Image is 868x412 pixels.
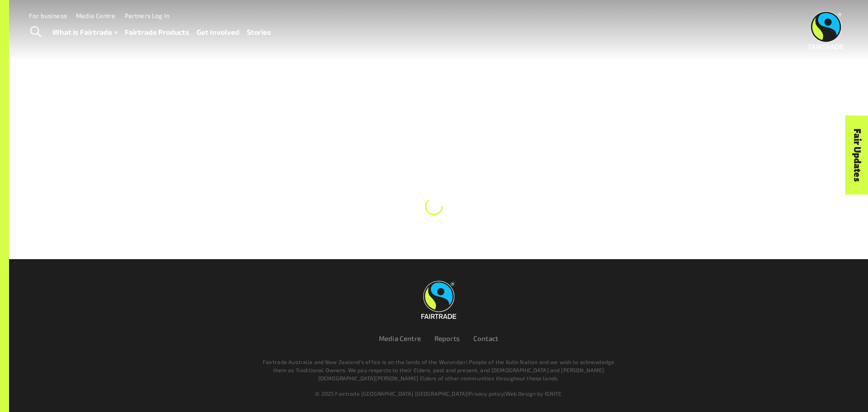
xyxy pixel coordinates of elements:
[473,334,498,342] a: Contact
[468,390,504,397] a: Privacy policy
[125,26,189,39] a: Fairtrade Products
[434,334,460,342] a: Reports
[125,12,170,19] a: Partners Log In
[166,389,711,398] div: | |
[76,12,116,19] a: Media Centre
[315,390,467,397] span: © 2025 Fairtrade [GEOGRAPHIC_DATA] [GEOGRAPHIC_DATA]
[379,334,421,342] a: Media Centre
[247,26,271,39] a: Stories
[197,26,240,39] a: Get Involved
[29,12,67,19] a: For business
[52,26,118,39] a: What is Fairtrade
[24,21,47,43] a: Toggle Search
[259,358,618,382] p: Fairtrade Australia and New Zealand’s office is on the lands of the Wurundjeri People of the Kuli...
[421,281,456,319] img: Fairtrade Australia New Zealand logo
[505,390,562,397] a: Web Design by IGNITE
[809,11,844,49] img: Fairtrade Australia New Zealand logo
